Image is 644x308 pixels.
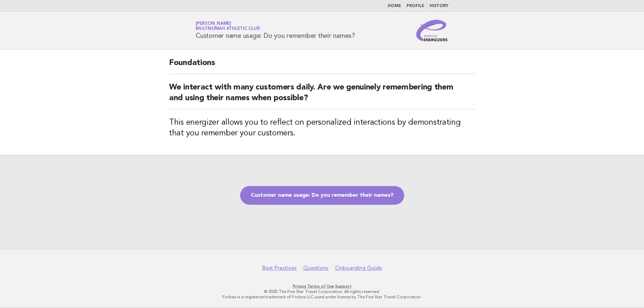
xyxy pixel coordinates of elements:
[335,284,352,289] a: Support
[293,284,306,289] a: Privacy
[416,20,448,41] img: Service Energizers
[307,284,334,289] a: Terms of Use
[335,265,382,271] a: Onboarding Guide
[388,4,401,8] a: Home
[169,82,475,109] h2: We interact with many customers daily. Are we genuinely remembering them and using their names wh...
[169,117,475,139] h3: This energizer allows you to reflect on personalized interactions by demonstrating that you remem...
[240,186,404,205] a: Customer name usage: Do you remember their names?
[196,27,260,31] span: Multnomah Athletic Club
[262,265,297,271] a: Best Practices
[196,21,260,31] a: [PERSON_NAME]Multnomah Athletic Club
[117,284,527,289] p: · ·
[169,58,475,74] h2: Foundations
[407,4,424,8] a: Profile
[196,22,355,39] h1: Customer name usage: Do you remember their names?
[430,4,448,8] a: History
[303,265,328,271] a: Questions
[117,294,527,300] p: Forbes is a registered trademark of Forbes LLC used under license by The Five Star Travel Corpora...
[117,289,527,294] p: © 2025 The Five Star Travel Corporation. All rights reserved.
